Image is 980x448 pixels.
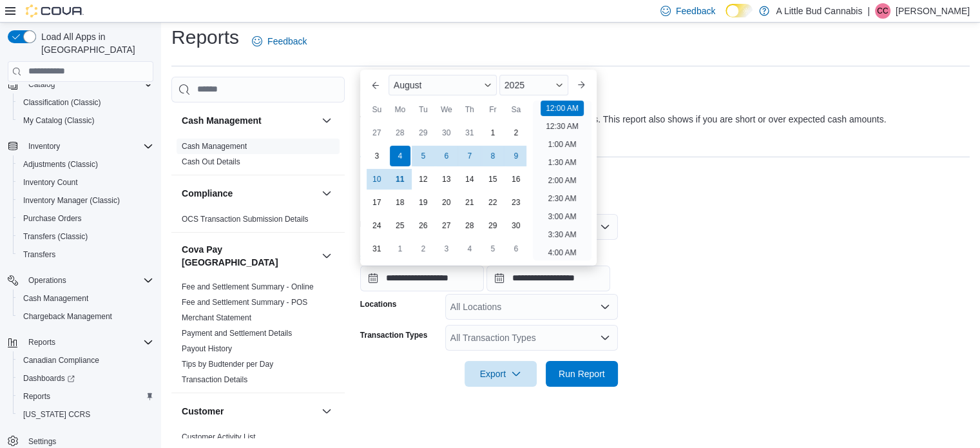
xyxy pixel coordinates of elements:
span: Transfers (Classic) [23,231,88,242]
span: Dashboards [18,371,153,386]
span: Cash Management [182,141,247,151]
p: | [867,3,870,19]
a: Reports [18,389,55,404]
li: 2:00 AM [543,173,581,188]
label: Locations [360,299,397,309]
a: Payment and Settlement Details [182,329,292,338]
img: Cova [26,5,84,17]
a: Purchase Orders [18,211,87,226]
a: Cash Management [18,291,93,306]
div: day-20 [436,192,457,213]
div: day-9 [506,146,526,166]
span: Cash Out Details [182,157,240,167]
span: Canadian Compliance [18,353,153,368]
a: Canadian Compliance [18,353,104,368]
h3: Customer [182,405,224,418]
button: Catalog [23,77,60,92]
button: Open list of options [600,302,610,312]
a: Transaction Details [182,375,247,384]
div: day-30 [436,122,457,143]
span: Inventory Count [18,175,153,190]
div: Su [367,99,387,120]
li: 1:00 AM [543,137,581,152]
span: Catalog [28,79,55,90]
div: Th [459,99,480,120]
span: Reports [28,337,55,347]
div: Compliance [171,211,345,232]
div: day-3 [436,239,457,259]
span: Inventory [23,139,153,154]
div: day-12 [413,169,434,190]
div: day-25 [390,215,410,236]
div: day-8 [483,146,503,166]
span: Washington CCRS [18,407,153,422]
button: Purchase Orders [13,209,159,228]
button: Compliance [319,186,334,201]
div: day-7 [459,146,480,166]
button: Customer [182,405,316,418]
div: day-22 [483,192,503,213]
button: Inventory Manager (Classic) [13,191,159,209]
label: Transaction Types [360,330,427,340]
a: Chargeback Management [18,309,117,324]
span: Payout History [182,344,232,354]
input: Press the down key to open a popover containing a calendar. [486,266,610,291]
span: Transaction Details [182,375,247,385]
button: Cash Management [182,114,316,127]
div: day-29 [413,122,434,143]
button: Canadian Compliance [13,351,159,369]
div: day-21 [459,192,480,213]
span: Transfers (Classic) [18,229,153,244]
a: Payout History [182,344,232,353]
a: Fee and Settlement Summary - POS [182,298,307,307]
span: Adjustments (Classic) [23,159,98,170]
span: Fee and Settlement Summary - POS [182,297,307,307]
a: Cash Out Details [182,157,240,166]
ul: Time [533,101,591,260]
button: Adjustments (Classic) [13,155,159,173]
span: August [394,80,422,90]
span: Classification (Classic) [18,95,153,110]
a: Customer Activity List [182,433,256,442]
div: day-1 [390,239,410,259]
span: Catalog [23,77,153,92]
span: Cash Management [18,291,153,306]
a: Adjustments (Classic) [18,157,103,172]
button: Inventory Count [13,173,159,191]
div: day-2 [506,122,526,143]
span: Run Report [559,367,605,380]
div: day-27 [436,215,457,236]
span: Dashboards [23,373,75,384]
span: [US_STATE] CCRS [23,409,90,420]
li: 3:30 AM [543,227,581,242]
div: day-3 [367,146,387,166]
h3: Cash Management [182,114,262,127]
div: day-4 [390,146,410,166]
span: OCS Transaction Submission Details [182,214,309,224]
a: Tips by Budtender per Day [182,360,273,369]
span: Transfers [18,247,153,262]
span: Purchase Orders [18,211,153,226]
span: Reports [18,389,153,404]
div: day-4 [459,239,480,259]
li: 1:30 AM [543,155,581,170]
span: Chargeback Management [23,311,112,322]
button: Next month [571,75,591,95]
button: Classification (Classic) [13,93,159,112]
button: Transfers (Classic) [13,228,159,246]
div: day-28 [390,122,410,143]
span: Cash Management [23,293,88,304]
div: day-5 [413,146,434,166]
div: day-19 [413,192,434,213]
button: Cova Pay [GEOGRAPHIC_DATA] [182,243,316,269]
a: Classification (Classic) [18,95,106,110]
a: My Catalog (Classic) [18,113,100,128]
li: 12:00 AM [541,101,584,116]
span: My Catalog (Classic) [23,115,95,126]
span: Load All Apps in [GEOGRAPHIC_DATA] [36,30,153,56]
div: day-11 [390,169,410,190]
h1: Reports [171,24,239,50]
span: My Catalog (Classic) [18,113,153,128]
span: 2025 [504,80,524,90]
